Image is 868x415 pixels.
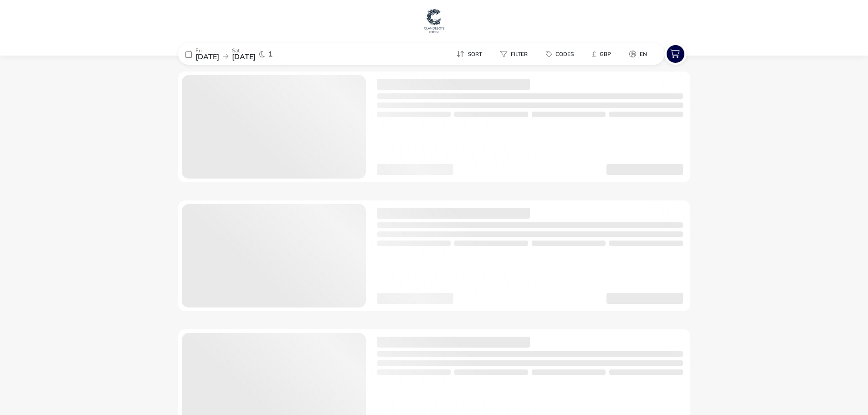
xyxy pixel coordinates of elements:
p: Sat [232,48,256,53]
span: GBP [600,51,611,58]
span: 1 [268,51,273,58]
span: [DATE] [232,52,256,62]
img: Main Website [423,7,446,35]
span: [DATE] [195,52,219,62]
button: Codes [539,47,581,61]
naf-pibe-menu-bar-item: Sort [449,47,493,61]
span: Filter [511,51,528,58]
button: en [622,47,654,61]
span: Sort [468,51,482,58]
naf-pibe-menu-bar-item: en [622,47,658,61]
span: en [640,51,647,58]
p: Fri [195,48,219,53]
button: Filter [493,47,535,61]
button: £GBP [585,47,618,61]
naf-pibe-menu-bar-item: Filter [493,47,539,61]
span: Codes [555,51,574,58]
i: £ [592,50,596,59]
naf-pibe-menu-bar-item: Codes [539,47,585,61]
naf-pibe-menu-bar-item: £GBP [585,47,622,61]
div: Fri[DATE]Sat[DATE]1 [178,43,315,65]
button: Sort [449,47,489,61]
